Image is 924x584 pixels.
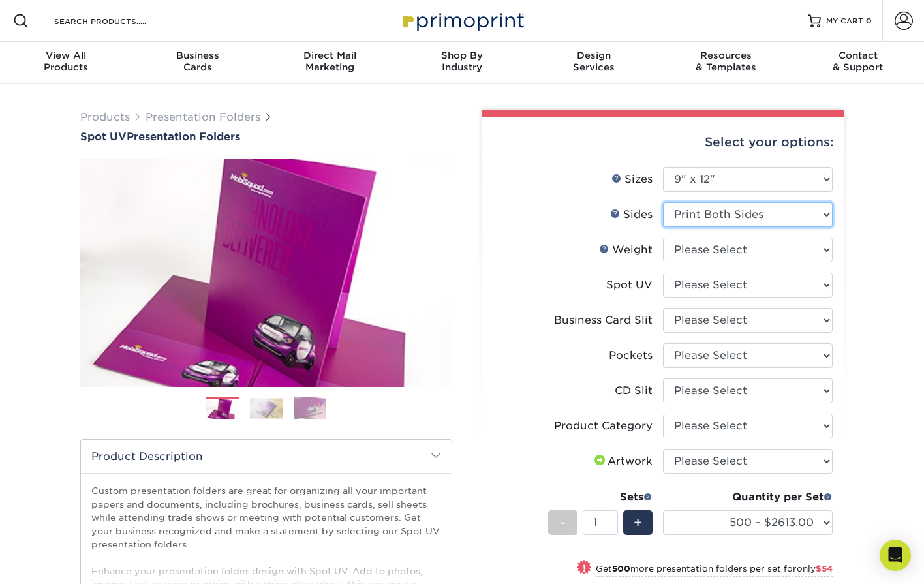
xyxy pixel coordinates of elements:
input: SEARCH PRODUCTS..... [53,13,180,29]
div: Quantity per Set [663,489,833,505]
span: + [634,513,642,532]
span: Direct Mail [264,50,396,61]
div: Spot UV [606,277,653,293]
div: Pockets [609,348,653,363]
a: BusinessCards [132,42,264,84]
span: 0 [866,16,872,25]
div: Product Category [554,418,653,434]
a: Presentation Folders [146,111,260,123]
div: & Support [792,50,924,73]
div: Cards [132,50,264,73]
span: Business [132,50,264,61]
div: Sets [548,489,653,505]
small: Get more presentation folders per set for [596,564,833,577]
img: Presentation Folders 01 [206,398,239,421]
div: CD Slit [615,383,653,399]
span: Spot UV [80,131,127,143]
div: Select your options: [493,117,833,167]
img: Presentation Folders 03 [294,397,326,420]
div: Industry [396,50,528,73]
span: Contact [792,50,924,61]
div: Weight [599,242,653,258]
a: Spot UVPresentation Folders [80,131,452,143]
a: Direct MailMarketing [264,42,396,84]
span: only [797,564,833,574]
span: Design [528,50,660,61]
a: Contact& Support [792,42,924,84]
span: Shop By [396,50,528,61]
a: Products [80,111,130,123]
span: MY CART [826,16,863,27]
span: - [560,513,566,532]
img: Spot UV 01 [80,144,452,401]
a: Shop ByIndustry [396,42,528,84]
div: Sizes [611,172,653,187]
div: Business Card Slit [554,313,653,328]
a: Resources& Templates [660,42,792,84]
h1: Presentation Folders [80,131,452,143]
img: Presentation Folders 02 [250,398,283,418]
span: ! [583,561,586,575]
div: Sides [610,207,653,223]
div: & Templates [660,50,792,73]
div: Services [528,50,660,73]
strong: 500 [612,564,630,574]
div: Artwork [592,453,653,469]
div: Open Intercom Messenger [880,540,911,571]
a: DesignServices [528,42,660,84]
div: Marketing [264,50,396,73]
span: $54 [816,564,833,574]
img: Primoprint [397,7,527,35]
span: Resources [660,50,792,61]
h2: Product Description [81,440,452,473]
